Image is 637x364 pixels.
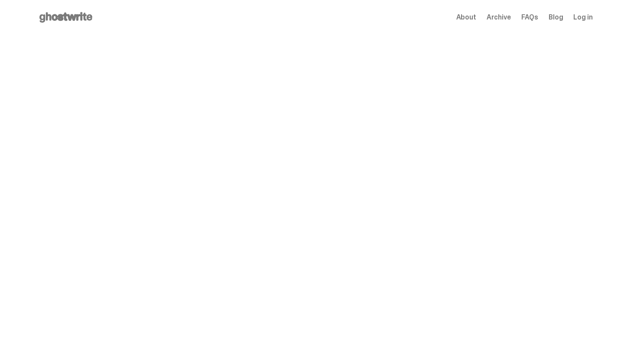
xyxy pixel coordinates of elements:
[487,14,511,21] a: Archive
[521,14,538,21] a: FAQs
[549,14,563,21] a: Blog
[456,14,476,21] a: About
[573,14,592,21] a: Log in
